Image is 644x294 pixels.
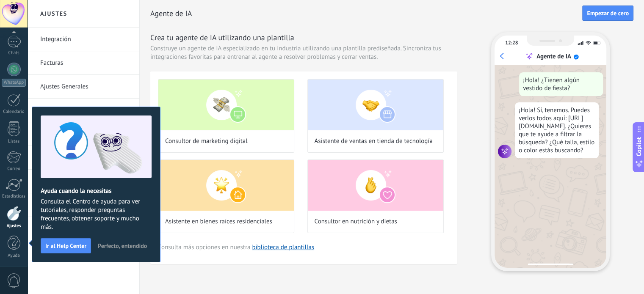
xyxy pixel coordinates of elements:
h3: Crea tu agente de IA utilizando una plantilla [150,32,457,43]
li: Facturas [28,51,139,75]
img: agent icon [498,145,511,158]
span: Asistente de ventas en tienda de tecnología [315,137,433,146]
li: Integración [28,27,139,51]
div: WhatsApp [2,79,26,87]
div: Chats [2,50,26,56]
a: biblioteca de plantillas [252,243,314,251]
div: Estadísticas [2,194,26,199]
button: Empezar de cero [582,5,633,21]
span: Consultor en nutrición y dietas [315,217,397,226]
a: Ajustes Generales [40,75,131,99]
div: Correo [2,166,26,172]
span: Ir al Help Center [45,243,86,249]
span: Copilot [635,137,643,156]
span: Asistente en bienes raíces residenciales [165,217,272,226]
h2: Ayuda cuando la necesitas [41,187,152,195]
div: ¡Hola! ¿Tienen algún vestido de fiesta? [519,72,603,96]
span: Construye un agente de IA especializado en tu industria utilizando una plantilla prediseñada. Sin... [150,44,457,61]
div: Agente de IA [536,52,571,60]
a: Usuarios [40,99,131,122]
div: ¡Hola! Sí, tenemos. Puedes verlos todos aquí: [URL][DOMAIN_NAME]. ¿Quieres que te ayude a filtrar... [515,102,599,158]
div: Ayuda [2,253,26,258]
div: 12:28 [505,40,518,46]
span: Consultor de marketing digital [165,137,248,146]
button: Ir al Help Center [41,238,91,253]
div: Ajustes [2,223,26,229]
span: Consulta más opciones en nuestra [158,243,314,251]
img: Consultor en nutrición y dietas [308,160,443,211]
a: Facturas [40,51,131,75]
img: Asistente en bienes raíces residenciales [158,160,294,211]
span: Consulta el Centro de ayuda para ver tutoriales, responder preguntas frecuentes, obtener soporte ... [41,198,152,231]
li: Ajustes Generales [28,75,139,99]
img: Asistente de ventas en tienda de tecnología [308,80,443,130]
div: Calendario [2,109,26,115]
img: Consultor de marketing digital [158,80,294,130]
li: Usuarios [28,99,139,122]
a: Integración [40,27,131,51]
div: Listas [2,139,26,144]
h2: Agente de IA [150,5,582,22]
button: Perfecto, entendido [94,239,151,252]
span: Perfecto, entendido [98,243,147,249]
span: Empezar de cero [587,10,629,16]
